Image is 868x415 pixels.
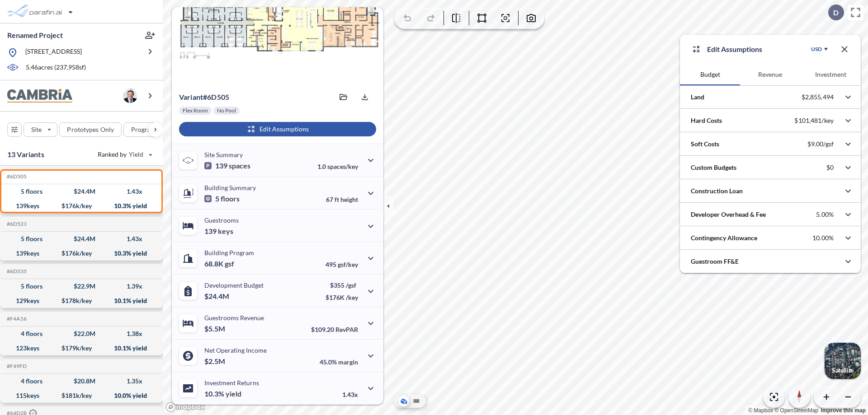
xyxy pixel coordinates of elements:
button: Switcher ImageSatellite [825,343,861,379]
p: No Pool [217,107,236,114]
span: Variant [179,93,203,101]
button: Aerial View [398,396,409,406]
p: Renamed Project [7,30,63,40]
button: Site [24,122,57,137]
button: Budget [680,64,740,85]
span: /gsf [346,281,356,289]
p: Building Summary [204,184,256,191]
span: spaces [229,161,250,170]
p: $9.00/gsf [807,140,834,148]
p: 1.0 [317,163,358,170]
span: margin [338,358,358,366]
p: Site [31,125,42,134]
p: D [833,9,839,17]
button: Program [123,122,172,137]
button: Revenue [740,64,800,85]
p: 13 Variants [7,149,44,160]
span: /key [346,294,358,301]
p: 495 [325,261,358,268]
p: Developer Overhead & Fee [691,210,766,219]
p: $2.5M [204,357,226,366]
p: 67 [326,196,358,203]
span: keys [218,227,233,236]
p: Edit Assumptions [707,44,762,55]
p: 139 [204,161,250,170]
p: Contingency Allowance [691,233,757,242]
p: 1.43x [342,391,358,398]
span: ft [335,196,339,203]
p: $101,481/key [794,117,834,125]
p: $109.20 [311,326,358,333]
a: Mapbox [748,407,773,414]
p: Satellite [832,367,854,374]
p: 139 [204,227,233,236]
p: Investment Returns [204,379,259,387]
button: Ranked by Yield [90,147,158,162]
span: yield [226,389,241,398]
p: Building Program [204,249,254,256]
p: 5 [204,194,240,203]
span: RevPAR [335,326,358,333]
span: floors [221,194,240,203]
p: $24.4M [204,292,231,301]
p: $176K [325,294,358,301]
img: Switcher Image [825,343,861,379]
h5: Click to copy the code [5,268,27,275]
p: # 6d505 [179,93,229,102]
p: 68.8K [204,259,234,268]
button: Investment [801,64,861,85]
p: Net Operating Income [204,346,267,354]
p: 5.46 acres ( 237,958 sf) [26,63,86,73]
h5: Click to copy the code [5,221,27,227]
span: height [340,196,358,203]
p: $0 [826,163,834,172]
h5: Click to copy the code [5,363,27,369]
button: Site Plan [411,396,422,406]
span: gsf/key [338,261,358,268]
p: Custom Budgets [691,163,736,172]
p: 10.3% [204,389,241,398]
p: Flex Room [183,107,208,114]
p: 5.00% [816,210,834,219]
p: Land [691,93,704,102]
p: Hard Costs [691,116,722,125]
p: 10.00% [812,234,834,242]
span: spaces/key [327,163,358,170]
img: BrandImage [7,89,72,103]
a: Mapbox homepage [165,402,205,412]
p: Site Summary [204,151,243,159]
p: Program [131,125,156,134]
p: Prototypes Only [67,125,114,134]
h5: Click to copy the code [5,316,27,322]
a: OpenStreetMap [774,407,818,414]
p: Guestroom FF&E [691,257,739,266]
h5: Click to copy the code [5,173,27,180]
p: Guestrooms [204,216,239,224]
p: Development Budget [204,281,264,289]
p: $5.5M [204,324,226,333]
img: user logo [123,89,137,103]
a: Improve this map [821,407,866,414]
span: gsf [225,259,234,268]
p: Guestrooms Revenue [204,314,264,322]
button: Edit Assumptions [179,122,376,136]
p: [STREET_ADDRESS] [25,47,82,58]
p: $355 [325,281,358,289]
p: Construction Loan [691,187,743,196]
p: 45.0% [320,358,358,366]
button: Prototypes Only [59,122,122,137]
p: $2,855,494 [802,93,834,101]
p: Soft Costs [691,140,719,149]
div: USD [811,46,822,53]
span: Yield [129,150,144,159]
